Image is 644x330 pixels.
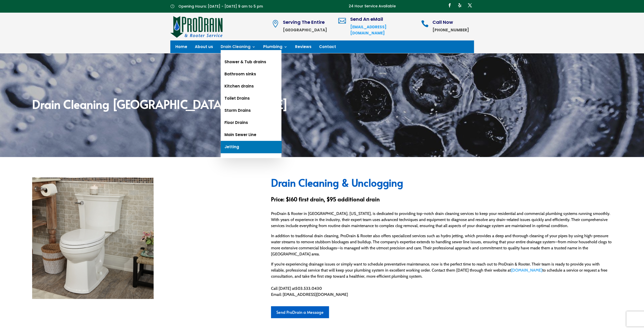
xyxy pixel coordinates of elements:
[271,196,612,204] h3: Price: $160 first drain, $95 additional drain
[221,141,281,153] a: Jetting
[283,27,327,33] strong: [GEOGRAPHIC_DATA]
[221,117,281,129] a: Floor Drains
[170,15,223,38] img: site-logo-100h
[350,24,386,36] a: [EMAIL_ADDRESS][DOMAIN_NAME]
[221,104,281,117] a: Storm Drains
[271,306,329,318] a: Send ProDrain a Message
[221,56,281,68] a: Shower & Tub drains
[511,268,542,273] a: [DOMAIN_NAME]
[221,92,281,104] a: Toilet Drains
[32,178,154,299] img: Toilet
[195,45,213,51] a: About us
[221,45,256,51] a: Drain Cleaning
[271,292,348,297] span: Email: [EMAIL_ADDRESS][DOMAIN_NAME]
[271,286,295,291] span: Call [DATE] at
[271,261,612,279] p: If you’re experiencing drainage issues or simply want to schedule preventative maintenance, now i...
[456,1,464,9] a: Follow on Yelp
[466,1,474,9] a: Follow on X
[221,80,281,92] a: Kitchen drains
[295,286,322,291] strong: 503.533.0430
[432,19,453,25] span: Call Now
[32,98,612,112] h2: Drain Cleaning [GEOGRAPHIC_DATA] [US_STATE]
[421,20,428,28] span: 
[283,19,324,25] span: Serving The Entire
[263,45,287,51] a: Plumbing
[221,129,281,141] a: Main Sewer Line
[446,1,454,9] a: Follow on Facebook
[271,20,279,28] span: 
[295,45,311,51] a: Reviews
[175,45,187,51] a: Home
[170,4,174,8] span: }
[178,4,263,9] span: Opening Hours: [DATE] - [DATE] 9 am to 5 pm
[271,233,612,261] p: In addition to traditional drain cleaning, ProDrain & Rooter also offers specialized services suc...
[271,178,612,190] h2: Drain Cleaning & Unclogging
[221,68,281,80] a: Bathroom sinks
[338,17,346,25] span: 
[350,16,383,22] span: Send An eMail
[349,3,396,9] p: 24 Hour Service Available
[271,211,612,233] p: ProDrain & Rooter in [GEOGRAPHIC_DATA], [US_STATE], is dedicated to providing top-notch drain cle...
[432,27,469,33] strong: [PHONE_NUMBER]
[319,45,336,51] a: Contact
